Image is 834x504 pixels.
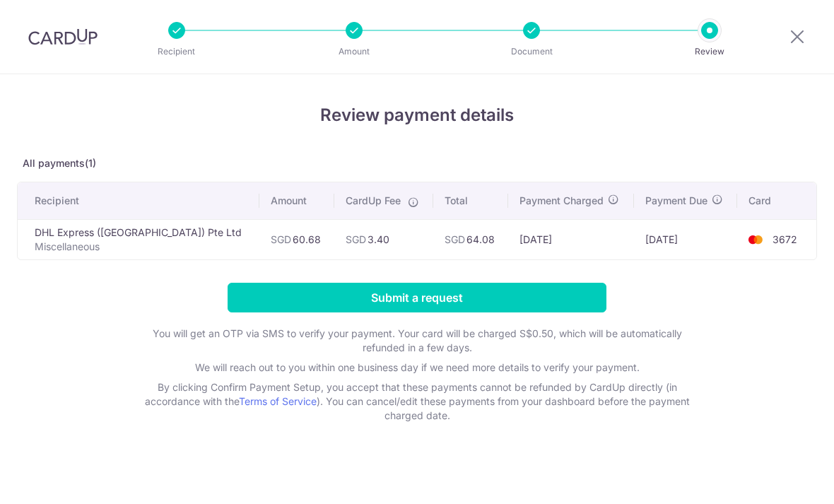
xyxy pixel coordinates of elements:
td: 64.08 [433,219,508,259]
span: Payment Due [645,194,707,208]
p: Review [657,45,762,59]
h4: Review payment details [17,102,817,128]
th: Total [433,182,508,219]
td: [DATE] [634,219,737,259]
th: Card [737,182,816,219]
td: [DATE] [508,219,634,259]
img: CardUp [28,28,98,45]
a: Terms of Service [239,395,317,407]
span: 3672 [773,233,797,245]
th: Amount [259,182,334,219]
p: Amount [302,45,406,59]
p: By clicking Confirm Payment Setup, you accept that these payments cannot be refunded by CardUp di... [134,380,700,423]
td: 3.40 [334,219,433,259]
span: Payment Charged [519,194,604,208]
th: Recipient [18,182,259,219]
p: Recipient [124,45,229,59]
span: SGD [445,233,465,245]
img: <span class="translation_missing" title="translation missing: en.account_steps.new_confirm_form.b... [741,231,770,248]
p: Document [479,45,584,59]
p: We will reach out to you within one business day if we need more details to verify your payment. [134,361,700,375]
p: Miscellaneous [35,240,248,254]
span: SGD [271,233,291,245]
span: CardUp Fee [346,194,401,208]
input: Submit a request [228,283,606,312]
p: You will get an OTP via SMS to verify your payment. Your card will be charged S$0.50, which will ... [134,327,700,355]
td: 60.68 [259,219,334,259]
td: DHL Express ([GEOGRAPHIC_DATA]) Pte Ltd [18,219,259,259]
p: All payments(1) [17,156,817,170]
span: SGD [346,233,366,245]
